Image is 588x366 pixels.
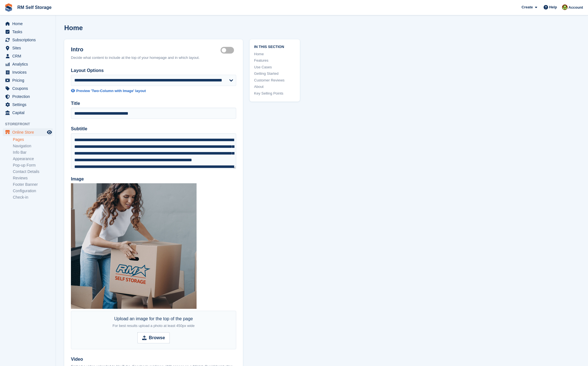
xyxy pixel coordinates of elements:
[3,44,53,52] a: menu
[13,175,53,181] a: Reviews
[13,195,53,200] a: Check-in
[221,50,236,51] label: Hero section active
[254,44,295,49] span: In this section
[64,24,83,32] h1: Home
[76,88,146,94] div: Preview 'Two-Column with Image' layout
[12,52,46,60] span: CRM
[3,68,53,76] a: menu
[71,183,197,309] img: RM-storage-tenterden-home.jpg
[13,163,53,168] a: Pop-up Form
[3,76,53,84] a: menu
[12,44,46,52] span: Sites
[3,93,53,100] a: menu
[12,20,46,28] span: Home
[254,71,295,76] a: Getting Started
[254,91,295,96] a: Key Selling Points
[13,156,53,162] a: Appearance
[254,84,295,90] a: About
[3,36,53,44] a: menu
[13,182,53,187] a: Footer Banner
[46,129,53,136] a: Preview store
[71,55,236,61] div: Decide what content to include at the top of your homepage and in which layout.
[254,64,295,70] a: Use Cases
[549,4,557,10] span: Help
[12,85,46,92] span: Coupons
[3,101,53,109] a: menu
[71,176,236,182] label: Image
[12,128,46,136] span: Online Store
[3,28,53,36] a: menu
[15,3,54,12] a: RM Self Storage
[3,85,53,92] a: menu
[71,126,236,132] label: Subtitle
[113,324,195,328] span: For best results upload a photo at least 450px wide
[12,109,46,117] span: Capital
[12,93,46,100] span: Protection
[13,137,53,142] a: Pages
[12,60,46,68] span: Analytics
[71,100,236,107] label: Title
[3,109,53,117] a: menu
[3,60,53,68] a: menu
[3,20,53,28] a: menu
[113,316,195,329] div: Upload an image for the top of the page
[71,67,236,74] label: Layout Options
[5,121,56,127] span: Storefront
[4,3,13,12] img: stora-icon-8386f47178a22dfd0bd8f6a31ec36ba5ce8667c1dd55bd0f319d3a0aa187defe.svg
[562,4,568,10] img: Kameron Valleley
[13,143,53,149] a: Navigation
[71,88,236,94] a: Preview 'Two-Column with Image' layout
[71,46,221,53] h2: Intro
[12,68,46,76] span: Invoices
[71,356,236,363] label: Video
[12,101,46,109] span: Settings
[568,5,583,10] span: Account
[254,58,295,63] a: Features
[137,332,170,343] input: Browse
[12,76,46,84] span: Pricing
[12,28,46,36] span: Tasks
[13,188,53,194] a: Configuration
[254,51,295,57] a: Home
[522,4,533,10] span: Create
[3,128,53,136] a: menu
[3,52,53,60] a: menu
[149,334,165,341] strong: Browse
[13,150,53,155] a: Info Bar
[254,78,295,83] a: Customer Reviews
[13,169,53,174] a: Contact Details
[12,36,46,44] span: Subscriptions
